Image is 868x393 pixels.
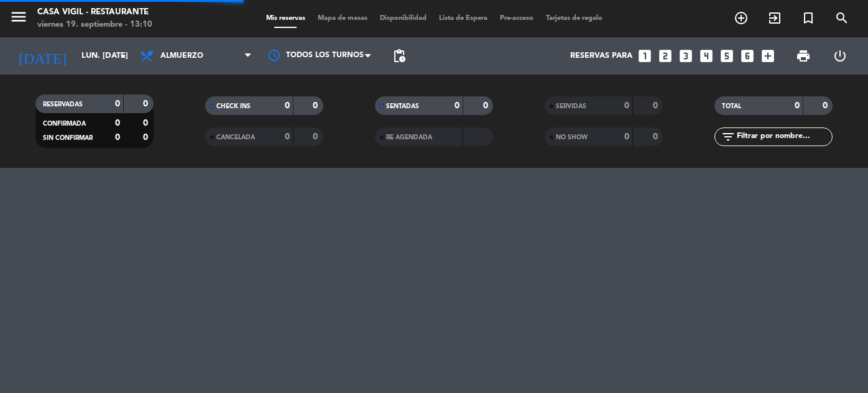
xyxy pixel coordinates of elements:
span: CONFIRMADA [43,121,86,127]
strong: 0 [313,132,320,141]
strong: 0 [115,99,120,108]
strong: 0 [624,132,629,141]
span: Pre-acceso [494,15,540,22]
span: Lista de Espera [433,15,494,22]
i: looks_two [657,48,673,64]
span: RE AGENDADA [386,134,432,141]
i: looks_5 [719,48,735,64]
span: NO SHOW [556,134,588,141]
i: power_settings_new [833,49,847,63]
i: add_box [760,48,776,64]
i: looks_3 [678,48,694,64]
i: search [834,11,849,25]
strong: 0 [653,101,660,110]
strong: 0 [795,101,800,110]
span: SIN CONFIRMAR [43,135,93,141]
strong: 0 [624,101,629,110]
i: menu [9,7,28,26]
i: exit_to_app [767,11,782,25]
div: Casa Vigil - Restaurante [37,6,152,19]
i: looks_6 [739,48,755,64]
strong: 0 [143,99,150,108]
i: turned_in_not [801,11,816,25]
span: TOTAL [722,103,741,109]
strong: 0 [115,119,120,127]
span: print [796,49,811,63]
i: [DATE] [9,42,75,70]
strong: 0 [483,101,491,110]
i: looks_4 [698,48,714,64]
span: Mis reservas [260,15,312,22]
strong: 0 [285,132,290,141]
span: CANCELADA [216,134,255,141]
strong: 0 [313,101,320,110]
span: RESERVADAS [43,101,83,108]
span: SERVIDAS [556,103,586,109]
strong: 0 [823,101,830,110]
strong: 0 [143,133,150,142]
button: menu [9,7,28,30]
span: Almuerzo [160,52,203,60]
input: Filtrar por nombre... [736,130,832,144]
span: Reservas para [570,52,632,61]
strong: 0 [653,132,660,141]
strong: 0 [143,119,150,127]
span: SENTADAS [386,103,419,109]
strong: 0 [115,133,120,142]
span: pending_actions [392,49,407,63]
strong: 0 [455,101,459,110]
div: viernes 19. septiembre - 13:10 [37,19,152,31]
i: arrow_drop_down [116,49,131,63]
span: Disponibilidad [374,15,433,22]
i: add_circle_outline [734,11,749,25]
span: CHECK INS [216,103,251,109]
i: filter_list [721,129,736,144]
div: LOG OUT [822,37,859,75]
strong: 0 [285,101,290,110]
i: looks_one [637,48,653,64]
span: Mapa de mesas [312,15,374,22]
span: Tarjetas de regalo [540,15,609,22]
